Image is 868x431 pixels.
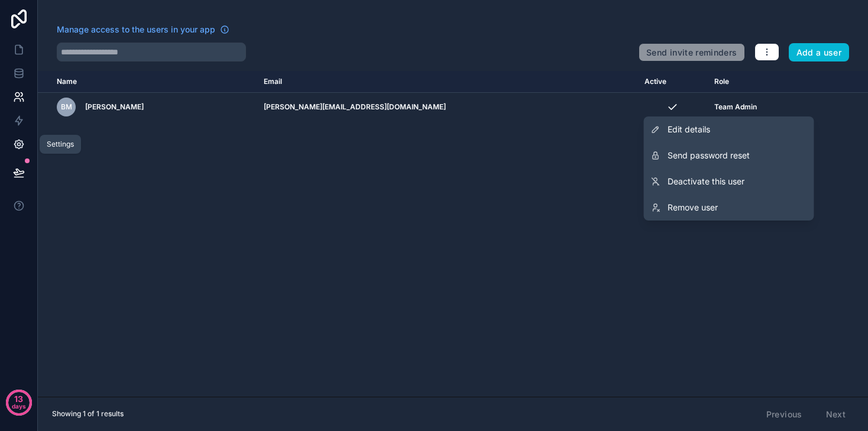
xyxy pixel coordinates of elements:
[668,150,750,161] span: Send password reset
[257,93,637,122] td: [PERSON_NAME][EMAIL_ADDRESS][DOMAIN_NAME]
[707,71,817,93] th: Role
[668,202,718,213] span: Remove user
[789,43,850,62] button: Add a user
[12,398,26,414] p: days
[644,195,814,221] a: Remove user
[644,168,814,195] a: Deactivate this user
[14,393,23,405] p: 13
[85,102,144,112] span: [PERSON_NAME]
[38,71,257,93] th: Name
[714,102,757,112] span: Team Admin
[644,116,814,142] a: Edit details
[668,176,744,187] span: Deactivate this user
[637,71,707,93] th: Active
[57,24,215,35] span: Manage access to the users in your app
[257,71,637,93] th: Email
[47,140,74,149] div: Settings
[644,142,814,168] button: Send password reset
[668,124,710,135] span: Edit details
[52,409,124,419] span: Showing 1 of 1 results
[61,102,72,112] span: BM
[38,71,868,397] div: scrollable content
[57,24,229,35] a: Manage access to the users in your app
